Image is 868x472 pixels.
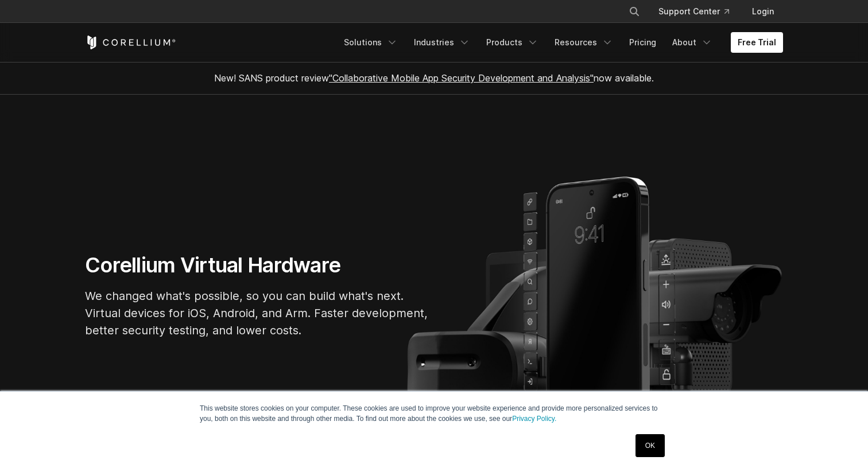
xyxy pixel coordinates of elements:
[85,287,429,339] p: We changed what's possible, so you can build what's next. Virtual devices for iOS, Android, and A...
[214,72,654,84] span: New! SANS product review now available.
[615,1,783,22] div: Navigation Menu
[479,32,545,53] a: Products
[649,1,738,22] a: Support Center
[635,434,665,457] a: OK
[512,415,556,423] a: Privacy Policy.
[624,1,645,22] button: Search
[85,252,429,278] h1: Corellium Virtual Hardware
[622,32,663,53] a: Pricing
[337,32,783,53] div: Navigation Menu
[329,72,594,84] a: "Collaborative Mobile App Security Development and Analysis"
[407,32,477,53] a: Industries
[548,32,620,53] a: Resources
[200,403,668,424] p: This website stores cookies on your computer. These cookies are used to improve your website expe...
[85,36,176,49] a: Corellium Home
[337,32,405,53] a: Solutions
[743,1,783,22] a: Login
[731,32,783,53] a: Free Trial
[665,32,719,53] a: About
